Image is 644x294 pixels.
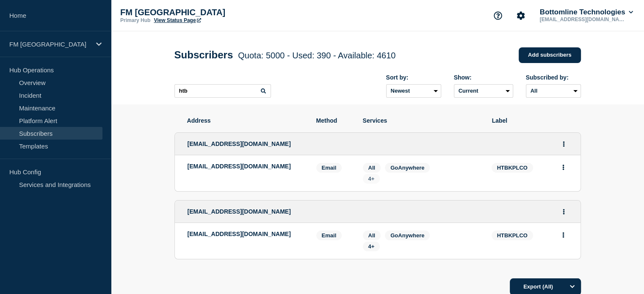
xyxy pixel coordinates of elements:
button: Account settings [512,7,530,25]
select: Deleted [454,84,513,98]
span: Email [316,163,342,173]
button: Bottomline Technologies [538,8,635,16]
p: [EMAIL_ADDRESS][DOMAIN_NAME] [538,16,626,22]
a: Add subscribers [519,47,581,63]
span: [EMAIL_ADDRESS][DOMAIN_NAME] [188,140,291,147]
span: GoAnywhere [390,232,424,239]
span: 4+ [368,176,375,182]
span: Method [316,117,350,124]
button: Actions [558,228,569,242]
span: HTBKPLCO [492,231,533,240]
p: Primary Hub [120,17,150,23]
p: FM [GEOGRAPHIC_DATA] [9,41,91,48]
span: All [368,165,376,171]
a: View Status Page [154,17,201,23]
select: Sort by [386,84,441,98]
select: Subscribed by [526,84,581,98]
span: HTBKPLCO [492,163,533,173]
span: Label [492,117,568,124]
button: Actions [558,161,569,174]
div: Subscribed by: [526,74,581,81]
span: Quota: 5000 - Used: 390 - Available: 4610 [238,51,395,60]
button: Actions [558,137,569,151]
p: [EMAIL_ADDRESS][DOMAIN_NAME] [188,163,304,170]
span: All [368,232,376,239]
p: FM [GEOGRAPHIC_DATA] [120,8,290,17]
button: Support [489,7,507,25]
span: Email [316,231,342,240]
span: Services [363,117,479,124]
span: [EMAIL_ADDRESS][DOMAIN_NAME] [188,208,291,215]
div: Show: [454,74,513,81]
h1: Subscribers [174,49,396,61]
div: Sort by: [386,74,441,81]
p: [EMAIL_ADDRESS][DOMAIN_NAME] [188,231,304,237]
button: Actions [558,205,569,218]
input: Search subscribers [174,84,271,98]
span: GoAnywhere [390,165,424,171]
span: 4+ [368,243,375,250]
span: Address [187,117,304,124]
